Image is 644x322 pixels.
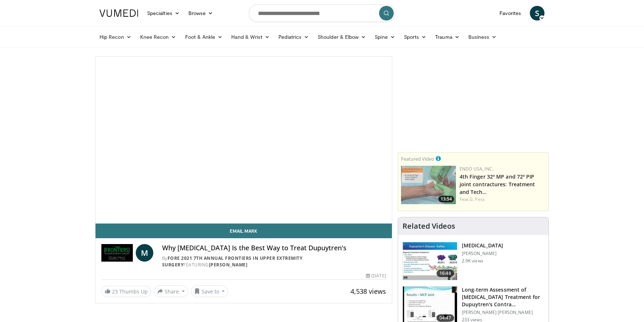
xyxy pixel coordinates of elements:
a: Spine [370,30,399,44]
div: Feat. [460,196,546,203]
a: [PERSON_NAME] [209,262,248,268]
button: Save to [191,285,228,297]
a: Foot & Ankle [181,30,227,44]
a: 13:54 [401,166,456,204]
a: Specialties [143,6,184,20]
p: [PERSON_NAME] [PERSON_NAME] [462,310,544,315]
a: Pediatrics [274,30,313,44]
h3: Long-term Assessment of [MEDICAL_DATA] Treatment for Dupuytren's Contra… [462,286,544,308]
a: Sports [400,30,431,44]
a: Email Mark [96,224,392,238]
a: Knee Recon [136,30,181,44]
h3: [MEDICAL_DATA] [462,242,503,249]
a: Hip Recon [95,30,136,44]
a: Favorites [495,6,525,20]
a: 4th Finger 32º MP and 72º PIP joint contractures: Treatment and Tech… [460,173,535,195]
h4: Why [MEDICAL_DATA] Is the Best Way to Treat Dupuytren's [162,244,386,252]
img: VuMedi Logo [100,10,138,17]
a: Trauma [431,30,464,44]
a: Browse [184,6,218,20]
img: df76da42-88e9-456c-9474-e630a7cc5d98.150x105_q85_crop-smart_upscale.jpg [401,166,456,204]
a: Business [464,30,501,44]
a: 23 Thumbs Up [101,286,151,297]
a: G. Pess [469,196,485,202]
button: Share [154,285,188,297]
span: 04:47 [437,314,454,322]
h4: Related Videos [402,222,455,231]
p: [PERSON_NAME] [462,251,503,257]
span: 13:54 [438,196,454,202]
div: By FEATURING [162,255,386,268]
span: 16:48 [437,270,454,277]
a: Shoulder & Elbow [313,30,370,44]
div: [DATE] [366,273,386,279]
a: Hand & Wrist [227,30,274,44]
p: 2.9K views [462,258,483,264]
a: Endo USA, Inc. [460,166,493,172]
a: FORE 2021 7th Annual Frontiers in Upper Extremity Surgery [162,255,303,268]
small: Featured Video [401,156,434,162]
a: S [530,6,544,20]
a: M [136,244,153,262]
span: 4,538 views [351,287,386,296]
span: 23 [112,288,118,295]
video-js: Video Player [96,57,392,224]
input: Search topics, interventions [249,4,395,22]
img: cf797503-c533-4c59-ad5a-348c20ecdce8.150x105_q85_crop-smart_upscale.jpg [403,242,457,280]
iframe: Advertisement [418,56,528,148]
img: FORE 2021 7th Annual Frontiers in Upper Extremity Surgery [101,244,133,262]
a: 16:48 [MEDICAL_DATA] [PERSON_NAME] 2.9K views [402,242,544,281]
